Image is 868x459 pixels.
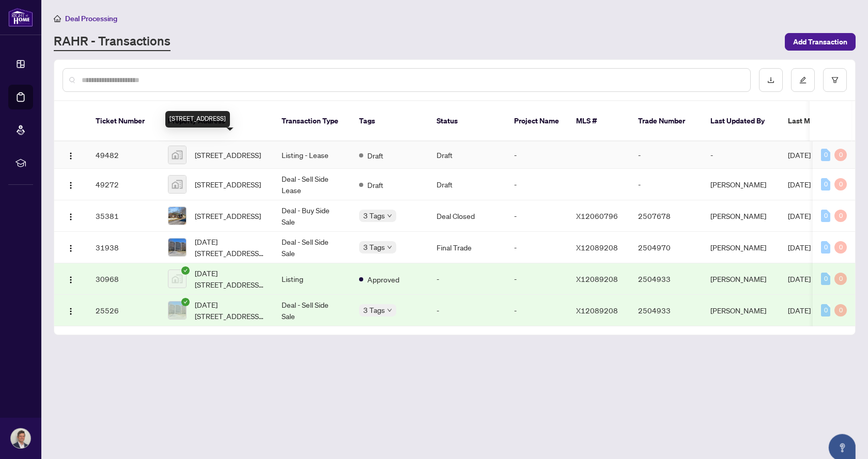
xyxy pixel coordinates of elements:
img: Logo [67,213,75,221]
div: 0 [834,149,847,161]
img: Logo [67,181,75,189]
th: MLS # [568,101,630,141]
img: Logo [67,152,75,160]
img: thumbnail-img [168,176,186,193]
span: 3 Tags [363,304,385,316]
img: Profile Icon [11,429,30,448]
button: Logo [63,239,79,256]
td: Final Trade [428,232,506,263]
span: check-circle [181,266,190,275]
span: [DATE][STREET_ADDRESS][US_STATE] [195,267,265,290]
td: Listing - Lease [273,141,351,169]
td: Deal - Sell Side Sale [273,295,351,326]
div: 0 [821,178,830,191]
td: 25526 [87,295,160,326]
div: 0 [821,241,830,254]
td: Draft [428,169,506,200]
td: - [630,141,702,169]
th: Trade Number [630,101,702,141]
div: 0 [821,210,830,222]
a: RAHR - Transactions [54,33,171,51]
span: X12089208 [576,243,618,252]
span: [DATE] [788,150,811,160]
td: Deal - Sell Side Sale [273,232,351,263]
td: 49272 [87,169,160,200]
td: 31938 [87,232,160,263]
button: edit [791,68,815,92]
th: Property Address [160,101,273,141]
div: 0 [834,178,847,191]
img: Logo [67,307,75,315]
img: thumbnail-img [168,302,186,319]
span: down [387,213,392,218]
button: download [759,68,783,92]
div: 0 [821,149,830,161]
span: filter [831,76,839,84]
span: [DATE] [788,243,811,252]
span: [DATE] [788,211,811,220]
td: 2504933 [630,295,702,326]
button: Add Transaction [785,33,856,51]
td: - [506,263,568,295]
span: [STREET_ADDRESS] [195,179,261,190]
span: [DATE] [788,180,811,189]
span: Add Transaction [793,34,847,50]
span: Deal Processing [65,14,117,23]
span: check-circle [181,298,190,306]
span: X12089208 [576,306,618,315]
td: Draft [428,141,506,169]
span: down [387,245,392,250]
span: edit [799,76,807,84]
img: logo [8,8,33,27]
span: home [54,15,61,22]
td: - [506,232,568,263]
div: 0 [821,273,830,285]
button: Logo [63,176,79,193]
th: Transaction Type [273,101,351,141]
span: Draft [367,150,383,161]
td: - [630,169,702,200]
td: - [506,141,568,169]
img: thumbnail-img [168,207,186,225]
button: filter [823,68,847,92]
button: Logo [63,271,79,287]
button: Logo [63,302,79,319]
td: [PERSON_NAME] [702,232,780,263]
th: Status [428,101,506,141]
span: [DATE] [788,306,811,315]
td: [PERSON_NAME] [702,200,780,232]
th: Last Updated By [702,101,780,141]
div: 0 [834,210,847,222]
div: 0 [834,273,847,285]
button: Logo [63,208,79,224]
td: - [702,141,780,169]
td: 35381 [87,200,160,232]
td: 2507678 [630,200,702,232]
span: Last Modified Date [788,115,851,126]
td: Deal Closed [428,200,506,232]
img: thumbnail-img [168,270,186,288]
img: Logo [67,244,75,252]
span: 3 Tags [363,210,385,221]
th: Project Name [506,101,568,141]
span: down [387,308,392,313]
td: [PERSON_NAME] [702,295,780,326]
span: 3 Tags [363,241,385,253]
span: Draft [367,179,383,191]
button: Logo [63,147,79,163]
span: Approved [367,274,399,285]
th: Ticket Number [87,101,160,141]
span: [STREET_ADDRESS] [195,149,261,161]
button: Open asap [827,423,858,454]
td: [PERSON_NAME] [702,169,780,200]
th: Tags [351,101,428,141]
span: [DATE][STREET_ADDRESS][US_STATE] [195,299,265,322]
td: 2504970 [630,232,702,263]
td: - [506,200,568,232]
td: Deal - Buy Side Sale [273,200,351,232]
div: 0 [834,241,847,254]
td: Listing [273,263,351,295]
span: X12089208 [576,274,618,283]
span: [STREET_ADDRESS] [195,210,261,221]
div: [STREET_ADDRESS] [165,111,230,128]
